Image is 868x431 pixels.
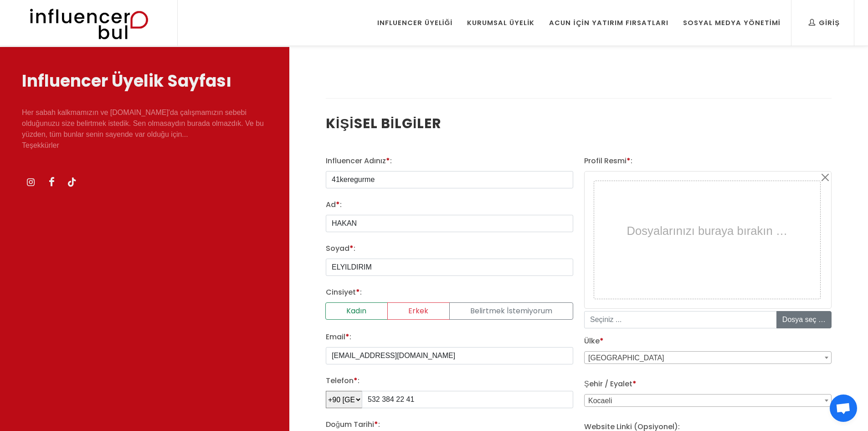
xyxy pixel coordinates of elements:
div: Influencer Üyeliği [377,18,453,28]
label: Kadın [325,302,388,320]
label: Soyad : [326,243,355,254]
span: Kocaeli [585,395,831,407]
input: Seçiniz ... [584,311,777,328]
h1: Influencer Üyelik Sayfası [22,69,267,93]
label: Şehir / Eyalet [584,379,637,389]
button: Close [820,172,831,183]
input: ex: 222-333-4455 [362,391,573,408]
label: Cinsiyet : [326,287,362,298]
label: Profil Resmi : [584,156,632,166]
h2: Kişisel Bilgiler [326,113,832,134]
div: Kurumsal Üyelik [467,18,534,28]
label: Erkek [387,302,450,320]
label: Influencer Adınız : [326,156,392,166]
div: Sosyal Medya Yönetimi [683,18,781,28]
span: Kocaeli [584,394,832,407]
label: Email : [326,332,351,343]
label: Doğum Tarihi : [326,419,380,430]
p: Her sabah kalkmamızın ve [DOMAIN_NAME]'da çalışmamızın sebebi olduğunuzu size belirtmek istedik. ... [22,107,267,151]
div: Acun İçin Yatırım Fırsatları [549,18,668,28]
label: Ad : [326,199,342,210]
span: Türkiye [584,351,832,364]
input: johndoe@influencerbul.com [326,347,573,364]
div: Açık sohbet [830,395,857,422]
label: Telefon : [326,375,360,386]
label: Ülke [584,336,604,347]
div: Giriş [809,18,840,28]
span: Türkiye [585,352,831,364]
div: Dosyalarınızı buraya bırakın … [596,183,818,278]
label: Belirtmek İstemiyorum [449,302,573,320]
